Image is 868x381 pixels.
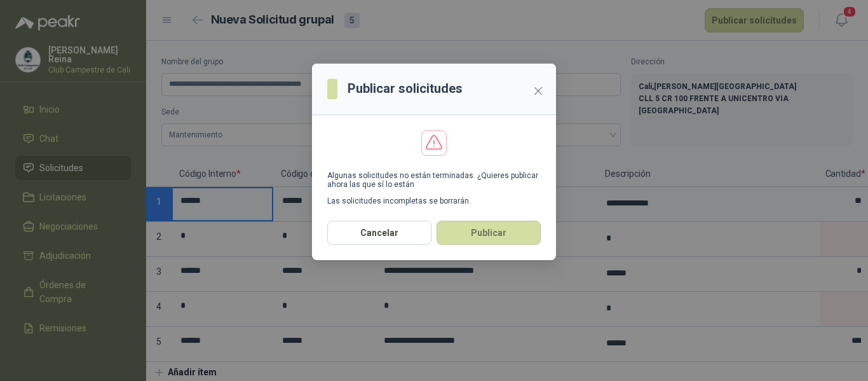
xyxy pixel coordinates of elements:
span: close [533,86,543,96]
button: Close [528,81,548,101]
p: Algunas solicitudes no están terminadas. ¿Quieres publicar ahora las que sí lo están [327,171,541,189]
p: Las solicitudes incompletas se borrarán. [327,197,541,205]
button: Cancelar [327,221,431,245]
h3: Publicar solicitudes [348,79,463,99]
button: Publicar [437,221,541,245]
